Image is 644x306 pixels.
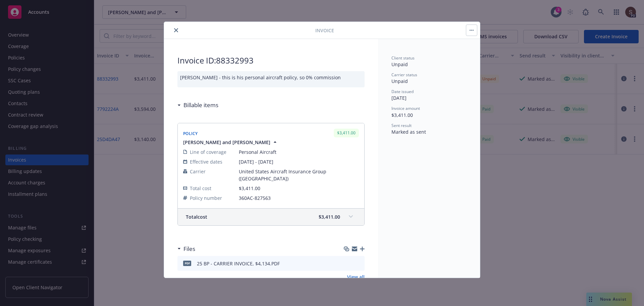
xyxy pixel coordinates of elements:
span: Unpaid [391,78,408,84]
span: Policy [183,131,198,136]
div: $3,411.00 [334,129,359,137]
div: Billable items [177,101,218,110]
span: 360AC-827563 [239,194,359,202]
span: Carrier status [391,72,417,78]
span: [DATE] [391,95,407,101]
span: Sent result [391,123,412,128]
span: [DATE] - [DATE] [239,158,359,165]
h3: Billable items [183,101,218,110]
button: [PERSON_NAME] and [PERSON_NAME] [183,139,278,146]
div: [PERSON_NAME] - this is his personal aircraft policy, so 0% commission [177,71,365,87]
span: Policy number [190,194,222,202]
span: [PERSON_NAME] and [PERSON_NAME] [183,139,270,146]
span: Line of coverage [190,148,226,156]
span: Total cost [190,185,211,192]
span: $3,411.00 [391,112,413,118]
span: Invoice [315,27,334,34]
div: 25 BP - CARRIER INVOICE, $4,134.PDF [197,260,280,267]
h3: Files [183,245,195,253]
span: $3,411.00 [319,213,340,220]
span: Unpaid [391,61,408,68]
span: PDF [183,261,191,266]
h2: Invoice ID: 88332993 [177,55,365,66]
span: Date issued [391,89,414,94]
button: download file [345,260,351,267]
span: Invoice amount [391,105,420,111]
span: Marked as sent [391,129,426,135]
span: United States Aircraft Insurance Group ([GEOGRAPHIC_DATA]) [239,168,359,182]
span: $3,411.00 [239,185,260,191]
span: Personal Aircraft [239,148,359,156]
a: View all [347,273,365,280]
div: Totalcost$3,411.00 [178,209,364,225]
span: Total cost [186,213,207,220]
div: Files [177,245,195,253]
span: Carrier [190,168,206,175]
span: Client status [391,55,415,61]
span: Effective dates [190,158,222,165]
button: close [172,26,180,34]
button: preview file [356,260,362,267]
